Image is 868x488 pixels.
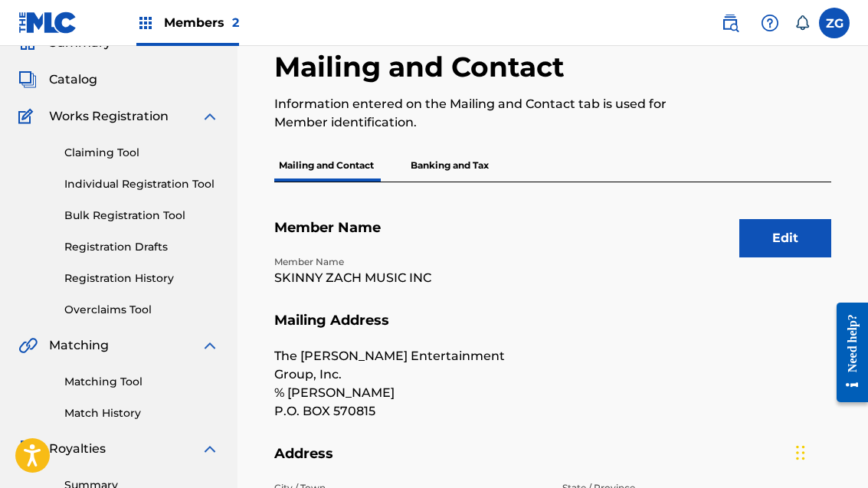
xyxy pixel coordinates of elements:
[274,95,703,132] p: Information entered on the Mailing and Contact tab is used for Member identification.
[715,8,745,38] a: Public Search
[232,15,239,30] span: 2
[18,70,37,89] img: Catalog
[274,384,544,402] p: % [PERSON_NAME]
[791,414,868,488] iframe: Chat Widget
[18,11,77,34] img: MLC Logo
[825,289,868,415] iframe: Resource Center
[18,107,38,126] img: Works Registration
[64,176,219,192] a: Individual Registration Tool
[18,34,111,52] a: SummarySummary
[18,336,38,355] img: Matching
[201,336,219,355] img: expand
[274,347,544,384] p: The [PERSON_NAME] Entertainment Group, Inc.
[274,149,378,182] p: Mailing and Contact
[49,107,169,126] span: Works Registration
[164,14,239,31] span: Members
[274,312,831,348] h5: Mailing Address
[274,402,544,421] p: P.O. BOX 570815
[201,107,219,126] img: expand
[739,219,831,257] button: Edit
[49,440,106,458] span: Royalties
[796,430,805,476] div: Drag
[18,70,97,89] a: CatalogCatalog
[201,440,219,458] img: expand
[64,405,219,421] a: Match History
[819,8,850,38] div: User Menu
[274,50,572,84] h2: Mailing and Contact
[49,336,109,355] span: Matching
[794,15,810,31] div: Notifications
[274,445,831,481] h5: Address
[64,270,219,287] a: Registration History
[64,374,219,390] a: Matching Tool
[274,269,544,287] p: SKINNY ZACH MUSIC INC
[64,239,219,255] a: Registration Drafts
[274,219,831,255] h5: Member Name
[18,440,37,458] img: Royalties
[136,14,155,32] img: Top Rightsholders
[406,149,493,182] p: Banking and Tax
[64,302,219,318] a: Overclaims Tool
[64,208,219,224] a: Bulk Registration Tool
[721,14,739,32] img: search
[274,255,544,269] p: Member Name
[49,70,97,89] span: Catalog
[755,8,785,38] div: Help
[761,14,779,32] img: help
[64,145,219,161] a: Claiming Tool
